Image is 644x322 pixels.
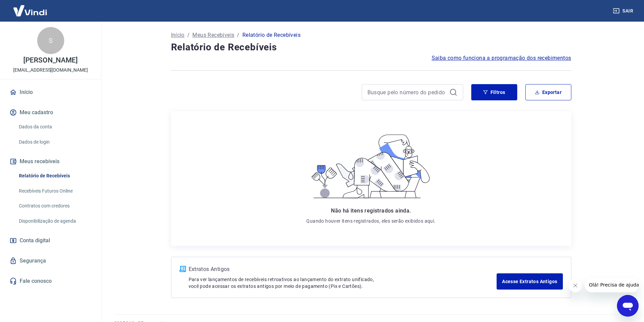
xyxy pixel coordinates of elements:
[617,295,639,317] iframe: Botão para abrir a janela de mensagens
[306,218,435,224] p: Quando houver itens registrados, eles serão exibidos aqui.
[23,57,77,64] p: [PERSON_NAME]
[331,207,411,214] span: Não há itens registrados ainda.
[471,84,517,100] button: Filtros
[16,214,93,228] a: Disponibilização de agenda
[8,105,93,120] button: Meu cadastro
[180,266,186,272] img: ícone
[242,31,301,39] p: Relatório de Recebíveis
[569,279,582,292] iframe: Fechar mensagem
[432,54,571,62] a: Saiba como funciona a programação dos recebimentos
[8,233,93,248] a: Conta digital
[525,84,571,100] button: Exportar
[8,274,93,289] a: Fale conosco
[171,41,571,54] h4: Relatório de Recebíveis
[8,253,93,268] a: Segurança
[192,31,234,39] a: Meus Recebíveis
[13,67,88,74] p: [EMAIL_ADDRESS][DOMAIN_NAME]
[16,199,93,213] a: Contratos com credores
[16,120,93,134] a: Dados da conta
[37,27,64,54] div: S
[189,265,497,273] p: Extratos Antigos
[497,273,563,290] a: Acesse Extratos Antigos
[16,184,93,198] a: Recebíveis Futuros Online
[367,87,447,97] input: Busque pelo número do pedido
[8,0,52,21] img: Vindi
[237,31,239,39] p: /
[16,169,93,183] a: Relatório de Recebíveis
[20,236,50,245] span: Conta digital
[16,135,93,149] a: Dados de login
[585,277,639,292] iframe: Mensagem da empresa
[4,5,57,10] span: Olá! Precisa de ajuda?
[8,154,93,169] button: Meus recebíveis
[189,276,497,290] p: Para ver lançamentos de recebíveis retroativos ao lançamento do extrato unificado, você pode aces...
[612,5,636,17] button: Sair
[171,31,185,39] a: Início
[8,85,93,100] a: Início
[187,31,190,39] p: /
